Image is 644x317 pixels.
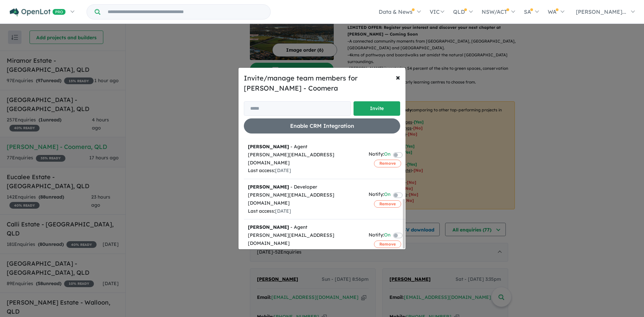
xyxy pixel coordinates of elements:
[275,248,291,254] span: [DATE]
[374,241,401,248] button: Remove
[354,101,400,116] button: Invite
[244,73,400,93] h5: Invite/manage team members for [PERSON_NAME] - Coomera
[369,191,390,200] div: Notify:
[369,150,390,159] div: Notify:
[248,207,361,215] div: Last access:
[275,208,291,214] span: [DATE]
[275,167,291,173] span: [DATE]
[248,184,289,190] strong: [PERSON_NAME]
[248,191,361,207] div: [PERSON_NAME][EMAIL_ADDRESS][DOMAIN_NAME]
[374,160,401,167] button: Remove
[576,8,626,15] span: [PERSON_NAME]...
[384,231,390,240] span: On
[248,231,361,248] div: [PERSON_NAME][EMAIL_ADDRESS][DOMAIN_NAME]
[396,72,400,82] span: ×
[384,150,390,159] span: On
[244,118,400,134] button: Enable CRM Integration
[248,144,289,150] strong: [PERSON_NAME]
[248,167,361,175] div: Last access:
[102,5,269,19] input: Try estate name, suburb, builder or developer
[369,231,390,240] div: Notify:
[248,151,361,167] div: [PERSON_NAME][EMAIL_ADDRESS][DOMAIN_NAME]
[248,248,361,256] div: Last access:
[248,143,361,151] div: - Agent
[248,183,361,191] div: - Developer
[10,8,66,16] img: Openlot PRO Logo White
[374,200,401,208] button: Remove
[384,191,390,200] span: On
[248,224,289,230] strong: [PERSON_NAME]
[248,223,361,231] div: - Agent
